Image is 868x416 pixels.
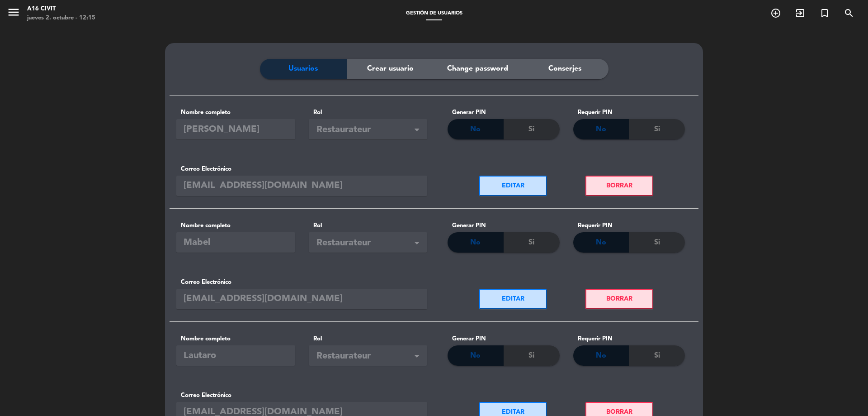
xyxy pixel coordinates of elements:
[470,350,481,362] span: No
[528,237,534,249] span: Si
[479,176,547,196] button: EDITAR
[470,237,481,249] span: No
[795,8,806,19] i: exit_to_app
[770,8,781,19] i: add_circle_outline
[309,221,428,230] label: Rol
[176,289,427,309] input: Correo Electrónico
[176,232,295,253] input: Nombre completo
[573,108,685,117] div: Requerir PIN
[401,11,467,16] span: Gestión de usuarios
[528,124,534,135] span: Si
[7,5,20,22] button: menu
[448,334,560,344] div: Generar PIN
[309,108,428,117] label: Rol
[844,8,854,19] i: search
[819,8,830,19] i: turned_in_not
[470,124,481,135] span: No
[27,14,95,23] div: jueves 2. octubre - 12:15
[176,221,295,230] label: Nombre completo
[176,108,295,117] label: Nombre completo
[316,123,423,138] span: Restaurateur
[176,164,427,174] label: Correo Electrónico
[176,334,295,344] label: Nombre completo
[654,237,660,249] span: Si
[367,63,414,75] span: Crear usuario
[585,289,653,309] button: BORRAR
[596,237,606,249] span: No
[176,119,295,139] input: Nombre completo
[7,5,20,19] i: menu
[176,277,427,287] label: Correo Electrónico
[448,221,560,230] div: Generar PIN
[654,124,660,135] span: Si
[573,221,685,230] div: Requerir PIN
[479,289,547,309] button: EDITAR
[288,63,318,75] span: Usuarios
[316,236,423,251] span: Restaurateur
[309,334,428,344] label: Rol
[448,108,560,117] div: Generar PIN
[176,176,427,196] input: Correo Electrónico
[447,63,508,75] span: Change password
[573,334,685,344] div: Requerir PIN
[27,5,95,14] div: A16 Civit
[654,350,660,362] span: Si
[596,350,606,362] span: No
[316,349,423,364] span: Restaurateur
[548,63,581,75] span: Conserjes
[176,345,295,366] input: Nombre completo
[596,124,606,135] span: No
[176,391,427,400] label: Correo Electrónico
[585,176,653,196] button: BORRAR
[528,350,534,362] span: Si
